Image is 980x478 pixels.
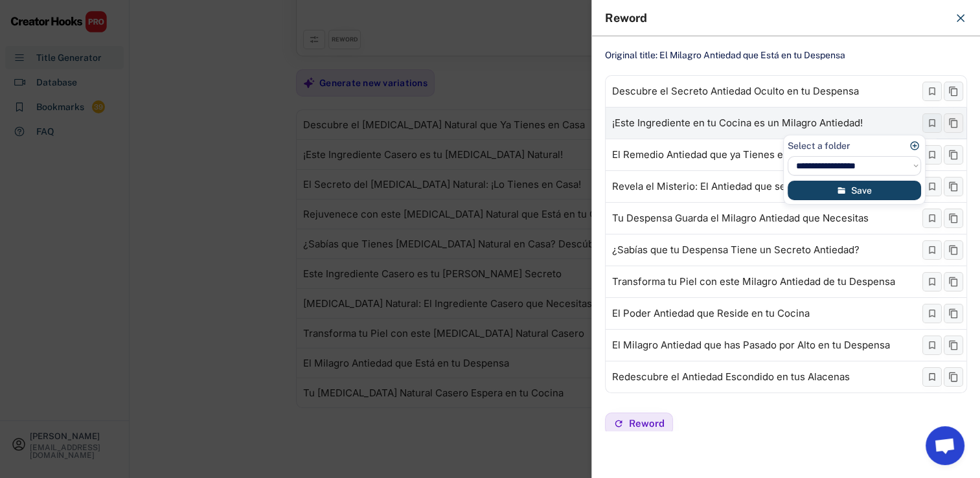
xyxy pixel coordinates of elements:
[612,86,859,97] div: Descubre el Secreto Antiedad Oculto en tu Despensa
[605,12,946,24] div: Reword
[629,418,665,428] span: Reword
[605,413,673,435] button: Reword
[926,426,964,465] a: Chat abierto
[788,181,921,200] button: Save
[605,49,967,62] div: Original title: El Milagro Antiedad que Está en tu Despensa
[612,213,869,223] div: Tu Despensa Guarda el Milagro Antiedad que Necesitas
[612,277,895,287] div: Transforma tu Piel con este Milagro Antiedad de tu Despensa
[612,245,860,255] div: ¿Sabías que tu Despensa Tiene un Secreto Antiedad?
[612,308,810,319] div: El Poder Antiedad que Reside en tu Cocina
[612,150,814,160] div: El Remedio Antiedad que ya Tienes en Casa
[612,118,863,128] div: ¡Este Ingrediente en tu Cocina es un Milagro Antiedad!
[612,372,850,382] div: Redescubre el Antiedad Escondido en tus Alacenas
[612,340,890,350] div: El Milagro Antiedad que has Pasado por Alto en tu Despensa
[788,139,850,153] div: Select a folder
[612,181,903,192] div: Revela el Misterio: El Antiedad que se Esconde en tu Despensa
